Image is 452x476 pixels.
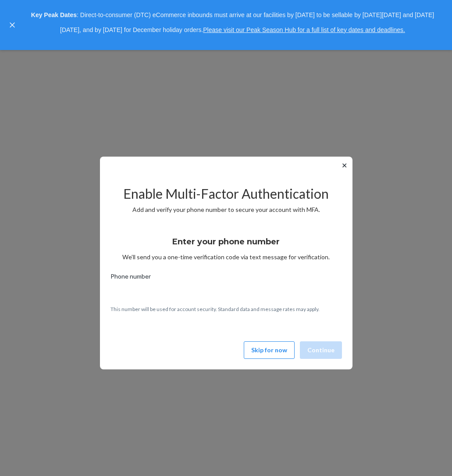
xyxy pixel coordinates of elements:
button: Skip for now [244,341,295,359]
a: Please visit our Peak Season Hub for a full list of key dates and deadlines. [203,26,405,33]
h2: Enable Multi-Factor Authentication [110,186,342,201]
button: Continue [300,341,342,359]
p: : Direct-to-consumer (DTC) eCommerce inbounds must arrive at our facilities by [DATE] to be sella... [21,8,444,37]
div: We’ll send you a one-time verification code via text message for verification. [110,229,342,261]
strong: Key Peak Dates [31,11,77,18]
button: close, [8,21,17,29]
h3: Enter your phone number [172,236,280,247]
span: Phone number [110,272,151,284]
p: Add and verify your phone number to secure your account with MFA. [110,205,342,214]
button: ✕ [340,160,349,171]
p: This number will be used for account security. Standard data and message rates may apply. [110,305,342,313]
